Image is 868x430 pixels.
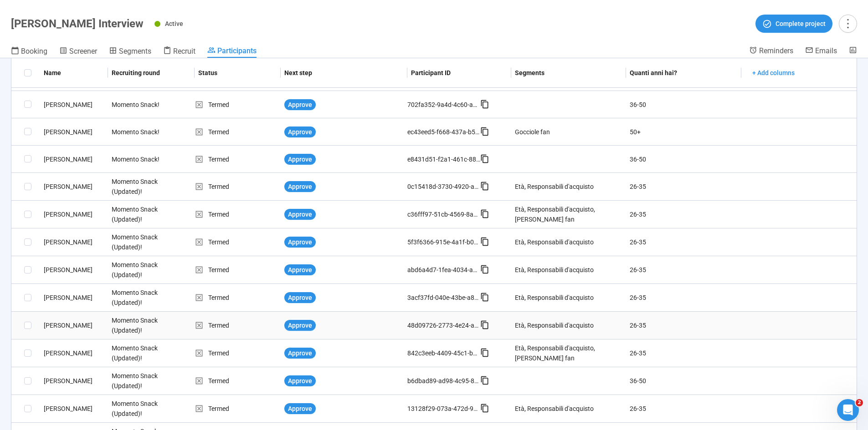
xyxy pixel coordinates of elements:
a: Screener [59,46,97,58]
div: Momento Snack (Updated)! [108,284,176,311]
span: Approve [288,209,312,219]
div: Momento Snack (Updated)! [108,312,176,339]
div: 26-35 [626,289,717,306]
div: Quanti anni hai? [630,68,734,78]
div: Termed [195,348,281,358]
button: Complete project [755,15,832,33]
div: Termed [195,404,281,414]
span: Approve [288,100,312,110]
a: Segments [109,46,151,58]
div: Termed [195,182,281,192]
a: Participants [207,46,257,58]
div: [PERSON_NAME] [40,209,108,219]
div: [PERSON_NAME] [40,182,108,192]
button: Approve [284,375,316,386]
span: 2 [856,399,863,406]
div: Termed [195,209,281,219]
div: [PERSON_NAME] [40,154,108,164]
span: Approve [288,404,312,414]
div: Termed [195,320,281,330]
a: Recruit [163,46,195,58]
button: Approve [284,209,316,220]
span: Approve [288,376,312,386]
th: Name [40,58,108,88]
div: Termed [195,376,281,386]
button: Approve [284,154,316,165]
span: + Add columns [752,68,795,78]
span: Screener [69,47,97,56]
th: Status [195,58,281,88]
button: Approve [284,126,316,137]
div: Termed [195,237,281,247]
span: Approve [288,127,312,137]
div: 26-35 [626,178,717,195]
th: Next step [281,58,407,88]
span: Booking [21,47,47,56]
div: Momento Snack! [108,151,176,168]
button: Approve [284,181,316,192]
div: Momento Snack (Updated)! [108,228,176,256]
button: more [839,15,857,33]
button: Approve [284,292,316,303]
div: [PERSON_NAME] [40,404,108,414]
div: Età, Responsabili d'acquisto [515,293,594,303]
span: Approve [288,237,312,247]
div: [PERSON_NAME] [40,320,108,330]
div: Età, Responsabili d'acquisto [515,320,594,330]
div: Termed [195,293,281,303]
div: e8431d51-f2a1-461c-88ba-c5ef560130b0 [407,154,480,164]
a: Reminders [749,46,793,57]
th: Recruiting round [108,58,195,88]
button: Approve [284,264,316,275]
span: Complete project [776,19,826,29]
div: 702fa352-9a4d-4c60-ab6d-47c8dc3cfdd6 [407,100,480,110]
div: Età, Responsabili d'acquisto, [PERSON_NAME] fan [515,204,599,224]
div: [PERSON_NAME] [40,348,108,358]
div: Età, Responsabili d'acquisto [515,237,594,247]
div: [PERSON_NAME] [40,100,108,110]
div: b6dbad89-ad98-4c95-872b-b4910ef74d54 [407,376,480,386]
div: [PERSON_NAME] [40,265,108,275]
h1: [PERSON_NAME] Interview [11,17,144,30]
div: 842c3eeb-4409-45c1-b6d7-3fcd7b6f64d6 [407,348,480,358]
span: Approve [288,293,312,303]
div: Termed [195,154,281,164]
div: abd6a4d7-1fea-4034-a517-e7536ca2e676 [407,265,480,275]
div: 13128f29-073a-472d-946b-da302ec1063d [407,404,480,414]
div: [PERSON_NAME] [40,376,108,386]
div: Età, Responsabili d'acquisto, [PERSON_NAME] fan [515,343,599,363]
div: 50+ [626,123,717,141]
span: Approve [288,154,312,164]
iframe: Intercom live chat [837,399,859,421]
div: Momento Snack (Updated)! [108,201,176,228]
th: Participant ID [407,58,511,88]
div: Termed [195,127,281,137]
div: 0c15418d-3730-4920-a690-b2f8b30b1e8c [407,182,480,192]
div: ec43eed5-f668-437a-b5e0-f64476cff222 [407,127,480,137]
div: 26-35 [626,206,717,223]
div: 36-50 [626,151,717,168]
span: more [842,17,854,30]
span: Approve [288,320,312,330]
div: 26-35 [626,261,717,278]
div: Momento Snack! [108,96,176,113]
div: 5f3f6366-915e-4a1f-b0b3-183e2dd3c3ec [407,237,480,247]
div: Momento Snack (Updated)! [108,256,176,283]
div: 26-35 [626,317,717,334]
button: + Add columns [745,66,802,80]
div: 26-35 [626,233,717,251]
div: Gocciole fan [515,127,550,137]
a: Booking [11,46,47,58]
div: 26-35 [626,344,717,362]
div: Momento Snack! [108,123,176,141]
div: 36-50 [626,372,717,390]
div: [PERSON_NAME] [40,293,108,303]
span: Emails [815,46,837,55]
span: Participants [217,46,257,55]
button: Approve [284,320,316,331]
div: Momento Snack (Updated)! [108,367,176,395]
span: Active [165,20,183,27]
div: Momento Snack (Updated)! [108,395,176,422]
a: Emails [805,46,837,57]
button: Approve [284,99,316,110]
